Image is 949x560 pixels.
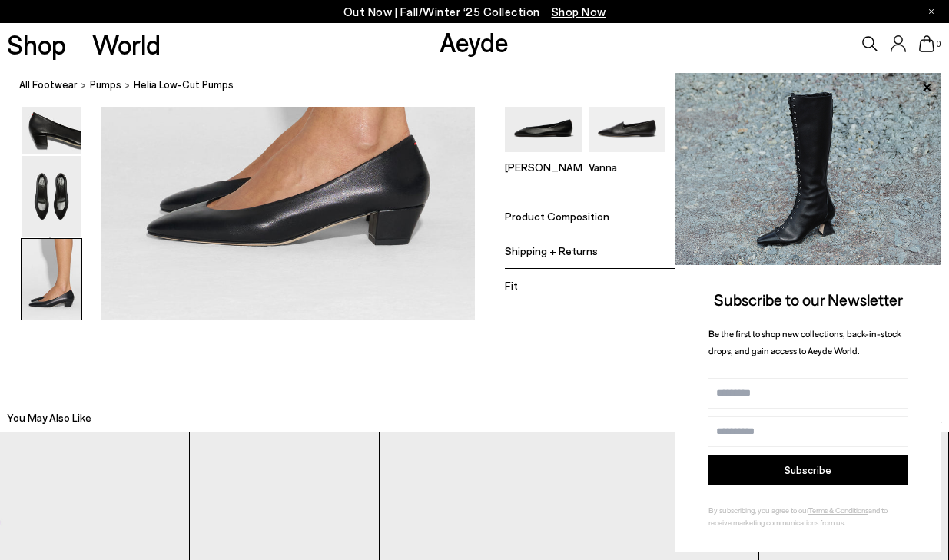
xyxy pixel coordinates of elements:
h2: You May Also Like [7,410,91,426]
span: Navigate to /collections/new-in [552,5,606,18]
span: Helia Low-Cut Pumps [134,77,234,93]
img: Helia Low-Cut Pumps - Image 6 [22,239,81,320]
span: Product Composition [505,210,609,223]
span: pumps [90,78,121,91]
a: pumps [90,77,121,93]
a: Ellie Almond-Toe Flats [PERSON_NAME] [505,141,582,174]
a: 0 [919,35,934,52]
span: 0 [934,40,942,48]
p: Vanna [589,161,665,174]
span: By subscribing, you agree to our [708,505,808,515]
span: Shipping + Returns [505,244,598,257]
img: Helia Low-Cut Pumps - Image 5 [22,156,81,237]
nav: breadcrumb [19,65,949,107]
p: [PERSON_NAME] [505,161,582,174]
p: Out Now | Fall/Winter ‘25 Collection [343,2,606,22]
span: Be the first to shop new collections, back-in-stock drops, and gain access to Aeyde World. [708,328,901,356]
img: Helia Low-Cut Pumps - Image 4 [22,73,81,154]
a: All Footwear [19,77,78,93]
a: Aeyde [440,25,509,58]
a: Terms & Conditions [808,505,868,515]
img: 2a6287a1333c9a56320fd6e7b3c4a9a9.jpg [675,73,941,265]
button: Subscribe [708,455,908,485]
a: Vanna Almond-Toe Loafers Vanna [589,141,665,174]
a: World [92,31,161,58]
span: Fit [505,279,518,292]
a: Shop [7,31,66,58]
span: Subscribe to our Newsletter [714,290,903,309]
